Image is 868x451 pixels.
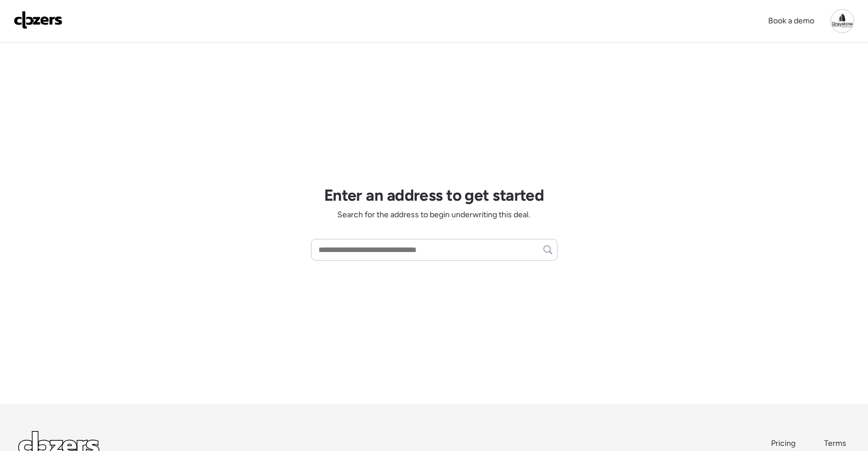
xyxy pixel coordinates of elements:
[768,16,814,26] span: Book a demo
[324,185,544,205] h1: Enter an address to get started
[824,438,850,449] a: Terms
[824,438,846,448] span: Terms
[771,438,797,449] a: Pricing
[771,438,796,448] span: Pricing
[14,11,63,29] img: Logo
[337,209,530,221] span: Search for the address to begin underwriting this deal.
